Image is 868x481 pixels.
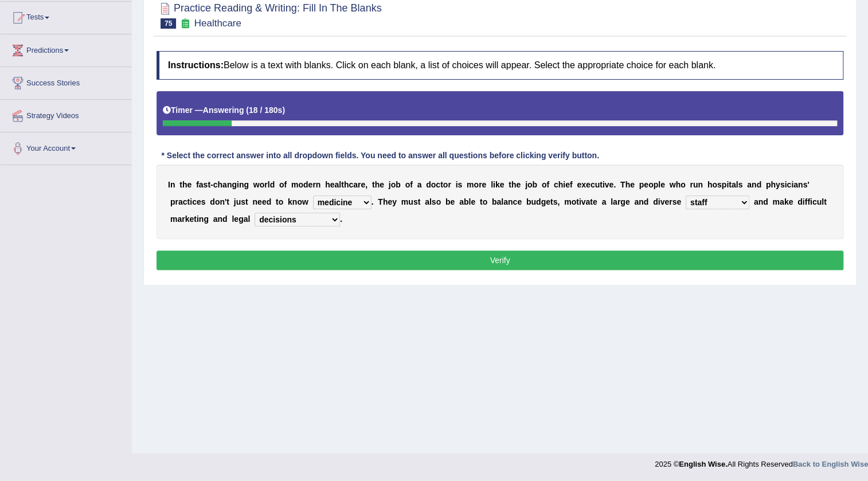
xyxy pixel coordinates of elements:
b: h [511,180,517,189]
b: t [600,180,603,189]
h4: Below is a text with blanks. Click on each blank, a list of choices will appear. Select the appro... [157,51,843,80]
b: m [170,214,177,224]
b: u [693,180,698,189]
b: s [738,180,742,189]
b: w [669,180,675,189]
b: v [581,197,586,206]
b: l [491,180,493,189]
b: d [426,180,431,189]
b: d [210,197,215,206]
b: g [232,180,237,189]
b: e [625,197,630,206]
b: v [660,197,664,206]
b: l [736,180,738,189]
b: s [803,180,807,189]
b: e [308,180,312,189]
a: Your Account [1,132,131,161]
b: m [291,180,298,189]
b: o [297,197,302,206]
b: Answering [203,105,244,115]
b: m [564,197,571,206]
b: c [554,180,558,189]
b: l [658,180,660,189]
b: s [717,180,722,189]
b: h [625,180,630,189]
b: b [445,197,451,206]
b: h [675,180,681,189]
b: l [339,180,341,189]
b: d [653,197,658,206]
b: d [763,197,768,206]
b: a [613,197,617,206]
b: x [581,180,586,189]
b: d [536,197,541,206]
b: a [417,180,421,189]
b: n [170,180,175,189]
b: h [344,180,349,189]
small: Healthcare [194,18,241,29]
b: t [372,180,375,189]
b: d [797,197,803,206]
b: e [197,197,201,206]
b: a [503,197,508,206]
b: . [372,197,374,206]
b: Instructions: [168,60,224,70]
b: ' [807,180,809,189]
b: h [383,197,388,206]
b: d [222,214,228,224]
b: v [605,180,609,189]
b: c [213,180,218,189]
b: e [189,214,194,224]
b: n [199,214,204,224]
b: e [482,180,486,189]
b: d [756,180,761,189]
b: h [558,180,564,189]
b: t [245,197,248,206]
b: j [234,197,236,206]
b: t [179,180,182,189]
b: a [244,214,248,224]
b: r [175,197,178,206]
b: f [804,197,807,206]
b: h [707,180,713,189]
b: e [516,180,521,189]
b: o [431,180,436,189]
b: t [194,214,197,224]
b: b [464,197,469,206]
b: e [257,197,262,206]
b: o [279,197,284,206]
b: 18 / 180s [249,105,282,115]
b: w [253,180,260,189]
small: Exam occurring question [179,18,191,29]
b: o [648,180,654,189]
b: t [550,197,553,206]
b: a [793,180,798,189]
b: n [758,197,763,206]
b: k [784,197,789,206]
b: r [358,180,361,189]
b: i [563,180,565,189]
b: o [436,197,441,206]
a: Tests [1,2,131,30]
b: o [474,180,479,189]
b: r [312,180,315,189]
b: p [639,180,644,189]
b: t [440,180,443,189]
b: c [591,180,595,189]
h5: Timer — [163,106,285,115]
b: i [658,197,660,206]
b: n [227,180,232,189]
b: l [501,197,503,206]
b: e [546,197,550,206]
b: e [630,180,635,189]
b: t [187,197,190,206]
b: e [644,180,648,189]
a: Predictions [1,34,131,63]
b: r [182,214,185,224]
b: s [413,197,418,206]
b: n [316,180,321,189]
b: a [425,197,429,206]
b: e [450,197,455,206]
a: Success Stories [1,67,131,96]
b: f [284,180,287,189]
